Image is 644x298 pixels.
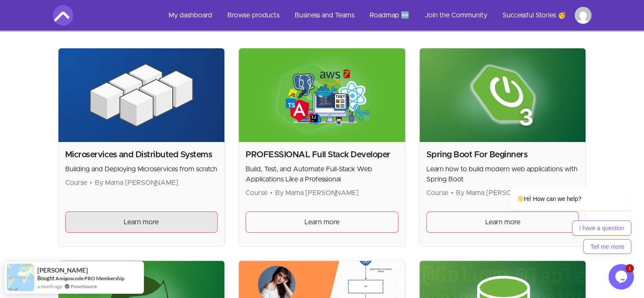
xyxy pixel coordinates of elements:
[95,179,178,186] span: By Mama [PERSON_NAME]
[608,264,636,290] iframe: chat widget
[456,189,539,196] span: By Mama [PERSON_NAME]
[55,275,124,281] a: Amigoscode PRO Membership
[90,179,92,186] span: •
[304,217,340,227] span: Learn more
[426,212,579,233] a: Learn more
[7,264,34,291] img: provesource social proof notification image
[65,164,218,174] p: Building and Deploying Microservices from scratch
[239,48,405,142] img: Product image for PROFESSIONAL Full Stack Developer
[270,189,273,196] span: •
[162,5,591,25] nav: Main
[246,164,398,184] p: Build, Test, and Automate Full-Stack Web Applications Like a Professional
[221,5,286,25] a: Browse products
[65,212,218,233] a: Learn more
[496,5,573,25] a: Successful Stories 🥳
[246,189,268,196] span: Course
[288,5,361,25] a: Business and Teams
[162,5,219,25] a: My dashboard
[426,189,448,196] span: Course
[58,48,225,142] img: Product image for Microservices and Distributed Systems
[426,149,579,161] h2: Spring Boot For Beginners
[483,111,636,260] iframe: chat widget
[124,217,159,227] span: Learn more
[37,283,62,290] span: a month ago
[71,283,97,290] a: ProveSource
[575,7,591,24] img: Profile image for Hiren Jasani
[246,212,398,233] a: Learn more
[37,275,55,281] span: Bought
[426,164,579,184] p: Learn how to build modern web applications with Spring Boot
[363,5,416,25] a: Roadmap 🆕
[275,189,359,196] span: By Mama [PERSON_NAME]
[65,149,218,161] h2: Microservices and Distributed Systems
[418,5,494,25] a: Join the Community
[451,189,453,196] span: •
[37,267,88,274] span: [PERSON_NAME]
[246,149,398,161] h2: PROFESSIONAL Full Stack Developer
[420,48,586,142] img: Product image for Spring Boot For Beginners
[65,179,87,186] span: Course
